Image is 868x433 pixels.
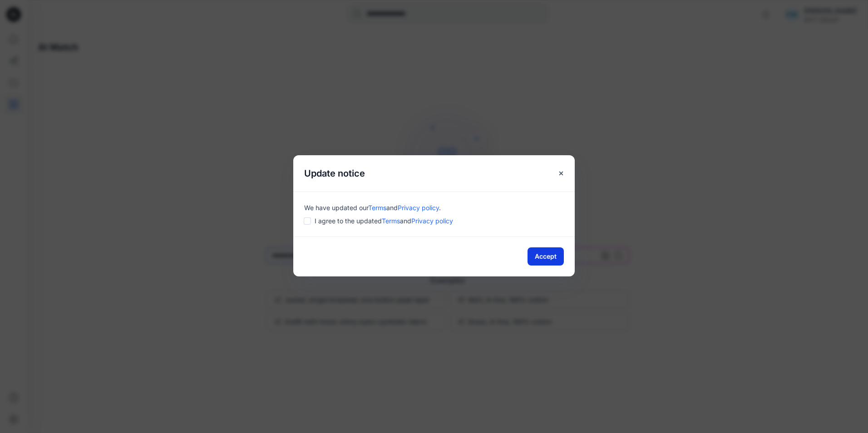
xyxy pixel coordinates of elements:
[315,216,453,226] span: I agree to the updated
[398,204,439,212] a: Privacy policy
[528,247,564,266] button: Accept
[411,217,453,225] a: Privacy policy
[293,155,376,192] h5: Update notice
[386,204,398,212] span: and
[553,165,569,182] button: Close
[304,203,564,212] div: We have updated our .
[382,217,400,225] a: Terms
[400,217,411,225] span: and
[368,204,386,212] a: Terms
